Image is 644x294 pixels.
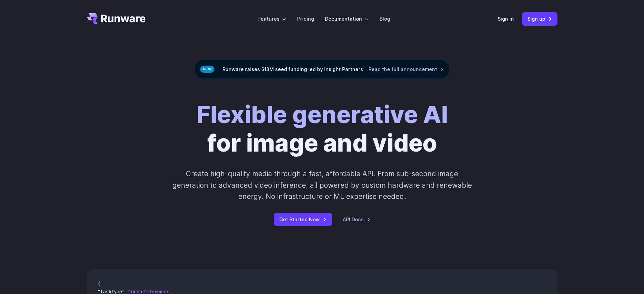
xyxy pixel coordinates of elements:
a: API Docs [343,216,371,223]
a: Sign in [498,15,514,23]
label: Documentation [325,15,369,23]
a: Blog [380,15,390,23]
h1: for image and video [196,100,448,157]
div: Runware raises $13M seed funding led by Insight Partners [194,60,450,79]
strong: Flexible generative AI [196,100,448,129]
a: Get Started Now [274,213,332,226]
a: Pricing [297,15,314,23]
label: Features [258,15,286,23]
span: { [98,280,100,287]
p: Create high-quality media through a fast, affordable API. From sub-second image generation to adv... [171,168,473,202]
a: Sign up [522,12,557,25]
a: Go to / [87,13,146,24]
a: Read the full announcement [368,65,444,73]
